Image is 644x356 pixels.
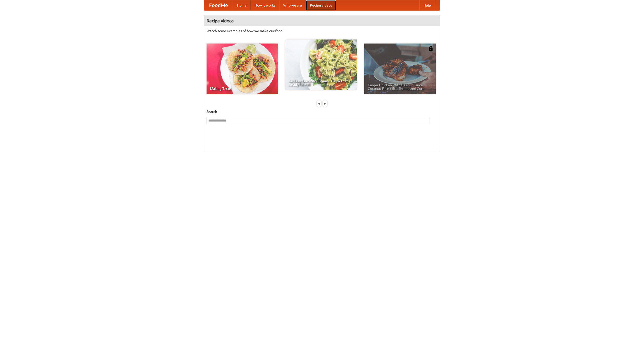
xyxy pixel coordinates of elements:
div: » [323,100,327,107]
a: How it works [251,0,279,10]
a: Home [233,0,251,10]
a: Who we are [279,0,306,10]
h5: Search [207,109,437,114]
a: Making Tacos [207,44,278,94]
span: An Easy, Summery Tomato Pasta That's Ready for Fall [289,79,353,86]
a: An Easy, Summery Tomato Pasta That's Ready for Fall [285,39,357,90]
p: Watch some examples of how we make our food! [207,28,437,33]
span: Making Tacos [210,87,274,90]
div: « [317,100,321,107]
img: 483408.png [428,46,433,51]
h4: Recipe videos [204,16,440,26]
a: Help [419,0,435,10]
a: FoodMe [204,0,233,10]
a: Recipe videos [306,0,336,10]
